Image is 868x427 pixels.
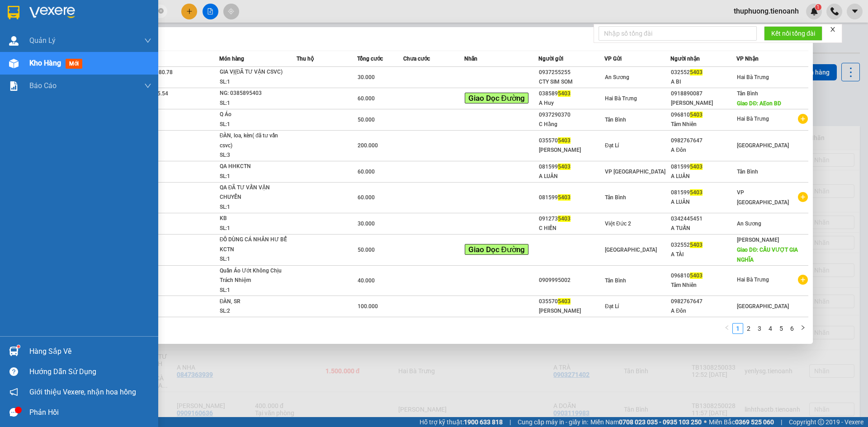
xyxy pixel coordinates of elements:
span: 5403 [558,137,571,144]
div: A LUÂN [671,197,736,207]
span: left [724,325,730,330]
span: down [144,37,151,44]
span: 5403 [558,90,571,97]
span: plus-circle [798,275,808,285]
span: plus-circle [798,114,808,124]
div: SL: 1 [220,254,288,264]
div: QA ĐÃ TƯ VẤN VẬN CHUYỂN [220,183,288,202]
span: Quản Lý [29,35,56,46]
span: VP Gửi [604,56,622,62]
li: 1 [732,323,743,334]
div: SL: 3 [220,150,288,160]
span: notification [9,388,18,396]
li: 5 [776,323,787,334]
span: Người gửi [538,56,563,62]
span: Người nhận [670,56,700,62]
span: Việt Đức 2 [605,221,631,227]
span: 40.000 [358,277,375,284]
div: 081599 [539,193,604,202]
li: Next Page [797,323,808,334]
a: 1 [733,324,743,333]
div: 096810 [671,271,736,281]
span: Tân Bình [737,90,758,97]
span: Tân Bình [737,169,758,175]
button: right [797,323,808,334]
div: [PERSON_NAME] [671,99,736,108]
span: 5403 [690,164,703,170]
span: Hai Bà Trưng [605,95,637,102]
div: 038589 [539,89,604,99]
span: Tổng cước [357,56,383,62]
a: 5 [776,324,786,333]
div: 081599 [539,162,604,172]
a: 6 [787,324,797,333]
span: Hai Bà Trưng [737,116,769,122]
img: warehouse-icon [9,59,19,68]
span: Tân Bình [605,277,626,284]
span: 5403 [558,194,571,201]
span: 30.000 [358,74,375,80]
div: A BI [671,77,736,87]
span: [GEOGRAPHIC_DATA] [605,247,657,253]
span: close [830,26,836,33]
div: A TUẤN [671,224,736,233]
div: CTY SIM SOM [539,77,604,87]
div: 096810 [671,110,736,120]
li: Previous Page [722,323,732,334]
div: 081599 [671,162,736,172]
div: Hướng dẫn sử dụng [29,365,151,379]
span: Giới thiệu Vexere, nhận hoa hồng [29,386,136,398]
span: VP Nhận [736,56,759,62]
div: 091273 [539,214,604,224]
div: ĐÀN, SR [220,297,288,307]
div: C HIỀN [539,224,604,233]
div: ĐỒ DÙNG CÁ NHÂN HƯ BỂ KCTN [220,235,288,254]
div: 035570 [539,297,604,306]
span: Chưa cước [403,56,430,62]
div: SL: 1 [220,172,288,182]
span: Hai Bà Trưng [737,277,769,283]
span: An Sương [605,74,629,80]
div: C Hằng [539,120,604,129]
img: solution-icon [9,81,19,91]
span: Thu hộ [297,56,314,62]
span: close-circle [158,8,164,14]
div: Tâm Nhiên [671,120,736,129]
span: 60.000 [358,95,375,102]
span: Nhãn [464,56,477,62]
span: Kho hàng [29,59,61,67]
div: [PERSON_NAME] [539,145,604,155]
span: 5403 [690,69,703,75]
span: 5403 [690,242,703,248]
div: SL: 1 [220,286,288,296]
input: Nhập số tổng đài [599,26,757,41]
span: Giao Dọc Đường [465,244,528,255]
span: right [800,325,806,330]
li: 6 [787,323,797,334]
div: Tâm Nhiên [671,281,736,290]
div: [PERSON_NAME] [539,306,604,316]
span: 5403 [690,272,703,279]
sup: 1 [17,345,20,348]
li: 4 [765,323,776,334]
span: Giao DĐ: CẦU VƯỢT GIA NGHĨA [737,247,798,263]
div: A Huy [539,99,604,108]
div: KB [220,214,288,224]
div: QA HHKCTN [220,162,288,172]
div: ĐÀN, loa, kèn( đã tư vấn csvc) [220,131,288,150]
div: A LUÂN [539,172,604,181]
div: NG: 0385895403 [220,89,288,99]
div: A Đôn [671,145,736,155]
span: [GEOGRAPHIC_DATA] [737,142,789,149]
div: 0342445451 [671,214,736,224]
span: 5403 [690,189,703,196]
span: Hai Bà Trưng [737,74,769,80]
div: 035570 [539,136,604,145]
span: 30.000 [358,221,375,227]
div: SL: 1 [220,99,288,108]
img: logo-vxr [8,6,19,19]
span: question-circle [9,367,18,376]
div: 0937290370 [539,110,604,120]
div: SL: 1 [220,120,288,130]
span: Món hàng [219,56,244,62]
